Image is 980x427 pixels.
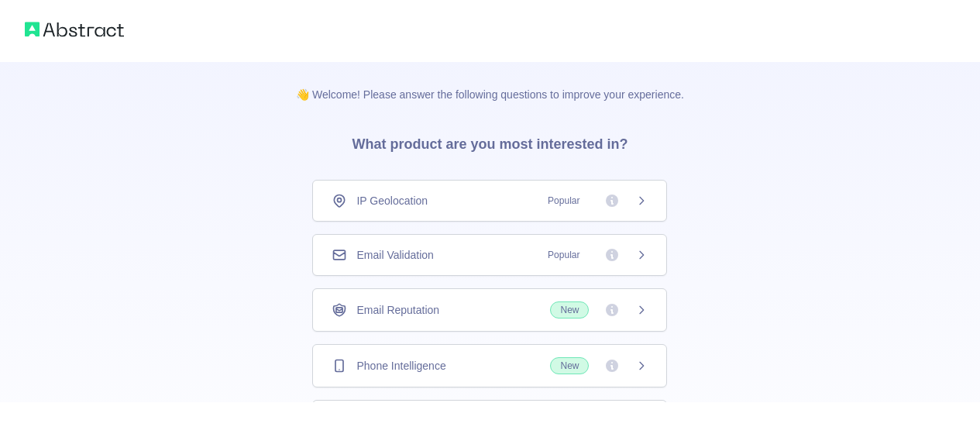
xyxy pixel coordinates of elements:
h3: What product are you most interested in? [327,102,652,180]
span: New [550,357,589,374]
span: Popular [538,193,589,208]
span: New [550,301,589,319]
span: Email Reputation [356,302,439,318]
span: Phone Intelligence [356,358,445,374]
p: 👋 Welcome! Please answer the following questions to improve your experience. [271,62,709,102]
span: IP Geolocation [356,193,428,208]
span: Popular [538,247,589,263]
span: Email Validation [356,247,433,263]
img: Abstract logo [25,19,124,40]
